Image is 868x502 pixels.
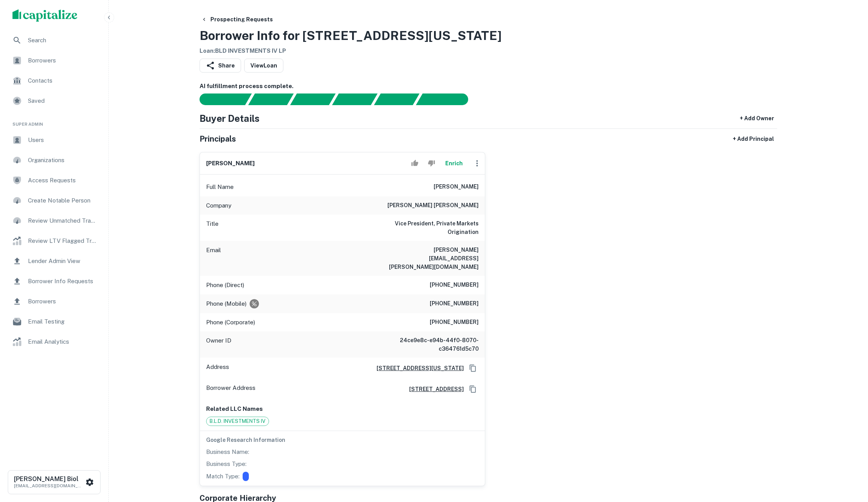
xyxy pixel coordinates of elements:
p: Address [206,362,229,374]
a: [STREET_ADDRESS] [403,385,464,393]
span: Organizations [28,156,97,165]
h6: [PHONE_NUMBER] [430,280,479,290]
h6: 24ce9e8c-e94b-44f0-8070-c364761d5c70 [385,336,479,353]
button: Copy Address [467,362,479,374]
a: ViewLoan [244,59,283,73]
a: Create Notable Person [6,191,102,210]
span: Borrowers [28,297,97,306]
p: Phone (Mobile) [206,299,247,308]
h4: Buyer Details [200,111,260,125]
img: capitalize-logo.png [12,9,78,22]
button: Share [200,59,241,73]
p: Company [206,201,231,210]
div: Documents found, AI parsing details... [290,93,335,105]
p: Business Name: [206,447,249,457]
li: Super Admin [6,112,102,131]
p: Related LLC Names [206,404,479,414]
span: Saved [28,96,97,106]
a: Contacts [6,71,102,90]
a: Borrowers [6,292,102,311]
span: Contacts [28,76,97,85]
span: B.L.D. INVESTMENTS IV [207,417,269,425]
button: Reject [425,156,438,171]
p: Phone (Direct) [206,280,244,290]
h6: Vice President, Private Markets Origination [385,219,479,236]
span: Search [28,36,97,45]
div: Principals found, still searching for contact information. This may take time... [374,93,419,105]
button: Enrich [441,156,466,171]
a: Review Unmatched Transactions [6,211,102,230]
span: Create Notable Person [28,196,97,205]
button: + Add Principal [730,132,777,146]
h6: AI fulfillment process complete. [200,82,777,91]
div: AI fulfillment process complete. [416,93,477,105]
h6: [PERSON_NAME] [434,182,479,192]
span: Access Requests [28,176,97,185]
a: Borrower Info Requests [6,272,102,291]
h6: [PERSON_NAME][EMAIL_ADDRESS][PERSON_NAME][DOMAIN_NAME] [385,246,479,271]
span: Users [28,135,97,145]
h6: [PHONE_NUMBER] [430,299,479,308]
a: Borrowers [6,51,102,70]
a: Email Analytics [6,332,102,351]
p: Match Type: [206,472,240,481]
iframe: Chat Widget [829,440,868,477]
div: Requests to not be contacted at this number [250,299,259,308]
button: Prospecting Requests [198,12,276,26]
h6: Loan : BLD INVESTMENTS IV LP [200,47,502,55]
h6: Google Research Information [206,436,479,444]
div: Your request is received and processing... [248,93,293,105]
a: Email Testing [6,312,102,331]
a: Review LTV Flagged Transactions [6,232,102,250]
span: Borrower Info Requests [28,277,97,286]
div: Sending borrower request to AI... [190,93,248,105]
p: Owner ID [206,336,231,353]
p: [EMAIL_ADDRESS][DOMAIN_NAME] [14,482,84,489]
p: Borrower Address [206,383,255,395]
a: Users [6,131,102,149]
div: Principals found, AI now looking for contact information... [332,93,377,105]
span: Review LTV Flagged Transactions [28,236,97,246]
a: Saved [6,92,102,110]
span: Review Unmatched Transactions [28,216,97,225]
a: Lender Admin View [6,252,102,270]
p: Email [206,246,221,271]
a: Search [6,31,102,50]
h5: Principals [200,133,236,145]
a: Organizations [6,151,102,170]
h3: Borrower Info for [STREET_ADDRESS][US_STATE] [200,26,502,45]
p: Title [206,219,219,236]
a: Access Requests [6,171,102,190]
span: Lender Admin View [28,256,97,266]
button: [PERSON_NAME] Biol[EMAIL_ADDRESS][DOMAIN_NAME] [8,470,101,494]
span: Email Analytics [28,337,97,346]
button: + Add Owner [737,111,777,125]
a: [STREET_ADDRESS][US_STATE] [370,364,464,372]
h6: [PERSON_NAME] [PERSON_NAME] [387,201,479,210]
h6: [PERSON_NAME] Biol [14,476,84,482]
button: Accept [408,156,422,171]
p: Business Type: [206,459,247,469]
p: Full Name [206,182,234,192]
h6: [PERSON_NAME] [206,159,255,168]
h6: [PHONE_NUMBER] [430,318,479,327]
button: Copy Address [467,383,479,395]
span: Email Testing [28,317,97,326]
